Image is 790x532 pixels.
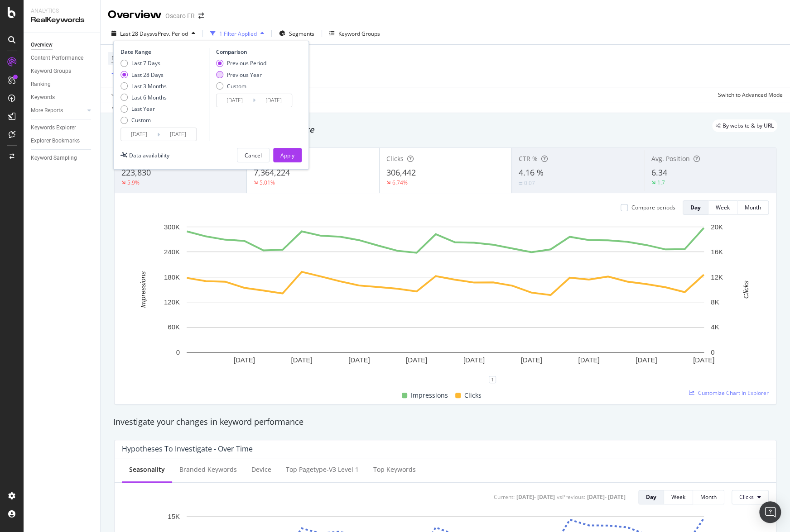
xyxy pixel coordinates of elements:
[245,152,262,159] div: Cancel
[693,356,714,364] text: [DATE]
[651,167,667,178] span: 6.34
[113,416,777,428] div: Investigate your changes in keyword performance
[708,200,737,215] button: Week
[737,200,769,215] button: Month
[216,48,295,56] div: Comparison
[237,148,270,162] button: Cancel
[131,116,151,124] div: Custom
[164,248,180,256] text: 240K
[280,152,294,159] div: Apply
[742,280,750,298] text: Clicks
[127,179,140,186] div: 5.9%
[557,493,585,501] div: vs Previous :
[165,11,195,20] div: Oscaro FR
[759,501,781,523] div: Open Intercom Messenger
[31,40,53,50] div: Overview
[120,59,167,67] div: Last 7 Days
[120,82,167,90] div: Last 3 Months
[216,82,266,90] div: Custom
[120,71,167,79] div: Last 28 Days
[392,179,408,186] div: 6.74%
[31,53,83,63] div: Content Performance
[657,179,665,186] div: 1.7
[286,465,359,474] div: Top pagetype-v3 Level 1
[31,136,80,146] div: Explorer Bookmarks
[31,153,77,163] div: Keyword Sampling
[129,465,165,474] div: Seasonality
[711,248,723,256] text: 16K
[31,123,76,133] div: Keywords Explorer
[711,273,723,281] text: 12K
[739,493,754,501] span: Clicks
[636,356,657,364] text: [DATE]
[111,54,129,62] span: Device
[108,87,134,102] button: Apply
[152,30,188,38] span: vs Prev. Period
[494,493,515,501] div: Current:
[108,26,199,41] button: Last 28 DaysvsPrev. Period
[651,154,690,163] span: Avg. Position
[386,154,404,163] span: Clicks
[723,123,774,128] span: By website & by URL
[664,490,693,504] button: Week
[31,15,93,25] div: RealKeywords
[131,71,164,79] div: Last 28 Days
[176,348,180,356] text: 0
[31,136,94,146] a: Explorer Bookmarks
[121,128,157,141] input: Start Date
[489,376,496,383] div: 1
[234,356,255,364] text: [DATE]
[31,93,94,102] a: Keywords
[698,389,769,397] span: Customize Chart in Explorer
[31,80,51,89] div: Ranking
[690,204,701,211] div: Day
[139,271,147,308] text: Impressions
[260,179,275,186] div: 5.01%
[217,94,253,107] input: Start Date
[689,389,769,397] a: Customize Chart in Explorer
[131,94,167,101] div: Last 6 Months
[631,204,675,211] div: Compare periods
[338,30,380,38] div: Keyword Groups
[227,71,262,79] div: Previous Year
[683,200,708,215] button: Day
[516,493,555,501] div: [DATE] - [DATE]
[31,40,94,50] a: Overview
[712,119,777,132] div: legacy label
[732,490,769,504] button: Clicks
[168,512,180,520] text: 15K
[120,94,167,101] div: Last 6 Months
[671,493,685,501] div: Week
[31,66,94,76] a: Keyword Groups
[464,390,482,401] span: Clicks
[291,356,312,364] text: [DATE]
[524,179,535,187] div: 0.07
[120,116,167,124] div: Custom
[164,223,180,231] text: 300K
[373,465,416,474] div: Top Keywords
[31,80,94,89] a: Ranking
[120,105,167,113] div: Last Year
[219,30,257,38] div: 1 Filter Applied
[131,105,155,113] div: Last Year
[406,356,427,364] text: [DATE]
[275,26,318,41] button: Segments
[463,356,485,364] text: [DATE]
[251,465,271,474] div: Device
[164,298,180,306] text: 120K
[254,167,290,178] span: 7,364,224
[255,94,292,107] input: End Date
[198,13,204,19] div: arrow-right-arrow-left
[411,390,448,401] span: Impressions
[207,26,268,41] button: 1 Filter Applied
[164,273,180,281] text: 180K
[179,465,237,474] div: Branded Keywords
[711,348,714,356] text: 0
[714,87,783,102] button: Switch to Advanced Mode
[31,106,85,115] a: More Reports
[578,356,599,364] text: [DATE]
[711,298,719,306] text: 8K
[131,59,160,67] div: Last 7 Days
[587,493,626,501] div: [DATE] - [DATE]
[216,59,266,67] div: Previous Period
